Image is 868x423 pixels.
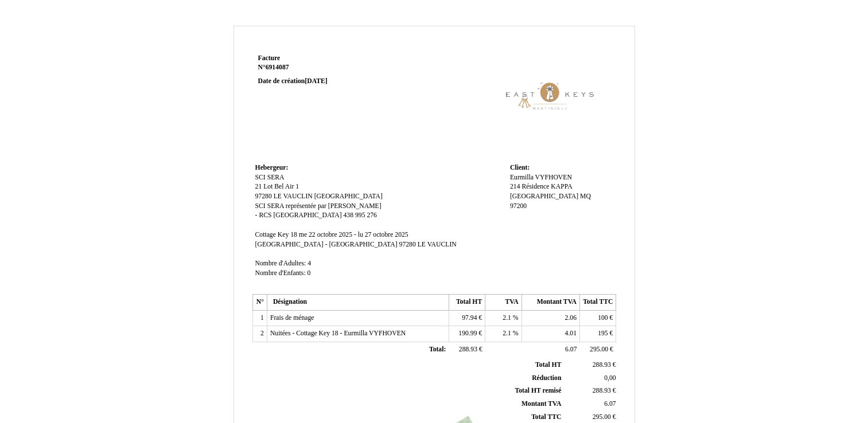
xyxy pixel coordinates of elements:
[255,269,306,277] span: Nombre d'Enfants:
[308,260,311,267] span: 4
[503,330,511,337] span: 2.1
[252,295,267,311] th: N°
[259,211,377,219] span: RCS [GEOGRAPHIC_DATA] 438 995 276
[270,314,314,322] span: Frais de ménage
[510,174,534,181] span: Eurmilla
[580,295,616,311] th: Total TTC
[531,413,561,421] span: Total TTC
[604,400,616,408] span: 6.07
[255,260,306,267] span: Nombre d'Adultes:
[299,231,408,238] span: me 22 octobre 2025 - lu 27 octobre 2025
[503,314,511,322] span: 2.1
[598,330,608,337] span: 195
[532,374,561,382] span: Réduction
[258,54,281,62] span: Facture
[535,361,561,369] span: Total HT
[459,346,477,353] span: 288.93
[565,330,577,337] span: 4.01
[521,295,579,311] th: Montant TVA
[252,326,267,342] td: 2
[510,193,578,200] span: [GEOGRAPHIC_DATA]
[255,241,398,248] span: [GEOGRAPHIC_DATA] - [GEOGRAPHIC_DATA]
[535,174,572,181] span: VYFHOVEN
[458,330,477,337] span: 190.99
[598,314,608,322] span: 100
[286,202,382,210] span: représentée par [PERSON_NAME]
[563,385,618,398] td: €
[462,314,477,322] span: 97.94
[255,164,289,171] span: Hebergeur:
[255,183,299,190] span: 21 Lot Bel Air 1
[267,295,449,311] th: Désignation
[593,361,611,369] span: 288.93
[510,183,573,190] span: 214 Résidence KAPPA
[580,310,616,326] td: €
[485,326,521,342] td: %
[510,202,527,210] span: 97200
[565,314,577,322] span: 2.06
[429,346,446,353] span: Total:
[593,387,611,394] span: 288.93
[515,387,561,394] span: Total HT remisé
[255,231,297,238] span: Cottage Key 18
[274,193,313,200] span: LE VAUCLIN
[485,295,521,311] th: TVA
[486,54,613,140] img: logo
[266,64,289,71] span: 6914087
[485,310,521,326] td: %
[255,202,284,210] span: SCI SERA
[565,346,577,353] span: 6.07
[270,330,406,337] span: Nuitées - Cottage Key 18 - Eurmilla VYFHOVEN
[252,310,267,326] td: 1
[305,77,327,85] span: [DATE]
[563,359,618,371] td: €
[604,374,616,382] span: 0,00
[580,326,616,342] td: €
[449,295,485,311] th: Total HT
[258,63,395,72] strong: N°
[255,174,285,181] span: SCI SERA
[399,241,416,248] span: 97280
[418,241,457,248] span: LE VAUCLIN
[590,346,608,353] span: 295.00
[449,326,485,342] td: €
[593,413,611,421] span: 295.00
[449,310,485,326] td: €
[521,400,561,408] span: Montant TVA
[308,269,311,277] span: 0
[510,164,530,171] span: Client:
[314,193,383,200] span: [GEOGRAPHIC_DATA]
[449,342,485,358] td: €
[255,193,272,200] span: 97280
[580,193,591,200] span: MQ
[255,211,258,219] span: -
[580,342,616,358] td: €
[258,77,328,85] strong: Date de création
